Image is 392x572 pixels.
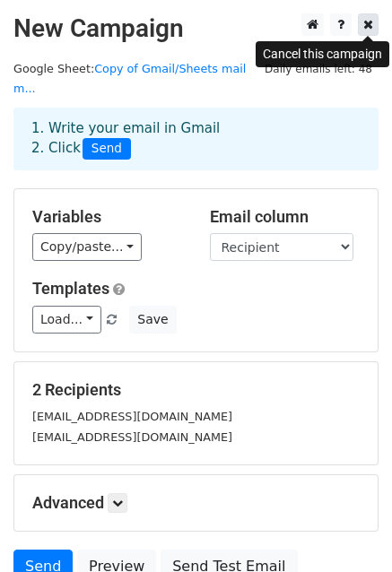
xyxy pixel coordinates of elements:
[32,380,360,400] h5: 2 Recipients
[210,207,361,227] h5: Email column
[32,207,183,227] h5: Variables
[13,62,246,96] small: Google Sheet:
[258,62,379,75] a: Daily emails left: 48
[13,62,246,96] a: Copy of Gmail/Sheets mail m...
[32,233,142,261] a: Copy/paste...
[18,118,374,160] div: 1. Write your email in Gmail 2. Click
[256,41,389,67] div: Cancel this campaign
[129,306,176,334] button: Save
[32,410,232,423] small: [EMAIL_ADDRESS][DOMAIN_NAME]
[32,306,101,334] a: Load...
[32,279,109,298] a: Templates
[32,493,360,513] h5: Advanced
[302,486,392,572] iframe: Chat Widget
[13,13,379,44] h2: New Campaign
[83,138,131,160] span: Send
[32,430,232,444] small: [EMAIL_ADDRESS][DOMAIN_NAME]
